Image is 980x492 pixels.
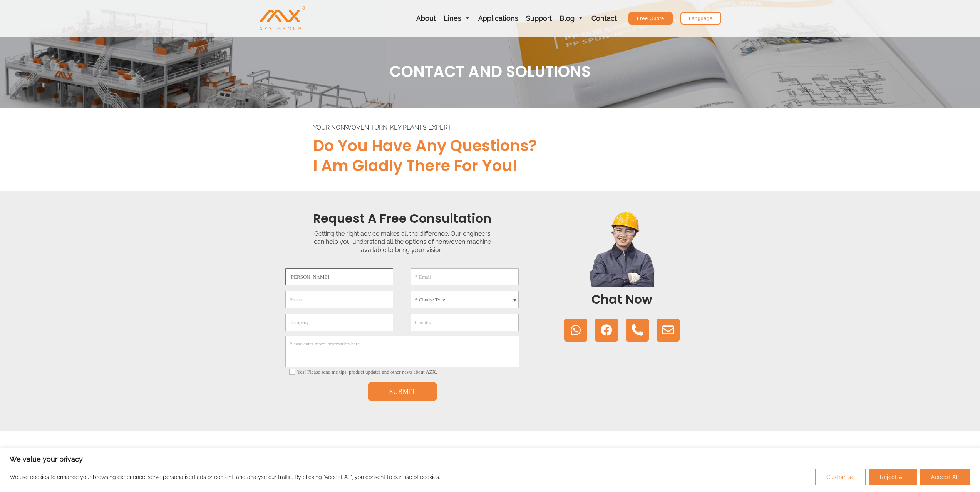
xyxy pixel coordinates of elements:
[275,210,530,227] h2: Request a Free Consultation
[285,291,393,308] input: Phone
[313,136,706,176] h2: Do you have any questions? I am gladly there for you!
[289,369,295,375] input: Yes! Please send me tips, product updates and other news about AZX.
[10,472,440,482] p: We use cookies to enhance your browsing experience, serve personalised ads or content, and analys...
[538,291,706,307] h2: Chat Now
[285,268,393,285] input: * Name
[275,447,706,463] h2: Contact Now
[285,336,519,367] textarea: Please enter more information here.
[285,314,393,331] input: Company
[680,12,721,25] a: Language
[368,382,437,401] button: SUBMIT
[815,469,866,485] button: Customise
[583,210,660,287] img: contact us
[411,314,519,331] input: Country
[275,62,706,82] h1: CONTACT AND SOLUTIONS
[259,14,305,22] a: AZX Nonwoven Machine
[411,291,519,308] select: * Choose Type
[411,268,519,285] input: * Email
[275,230,530,254] div: Getting the right advice makes all the difference. Our engineers can help you understand all the ...
[10,455,970,464] p: We value your privacy
[628,12,673,25] a: Free Quote
[920,469,970,485] button: Accept All
[289,369,516,375] label: Yes! Please send me tips, product updates and other news about AZX.
[313,124,706,132] div: YOUR NONWOVEN TURN-KEY PLANTS EXPERT
[869,469,917,485] button: Reject All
